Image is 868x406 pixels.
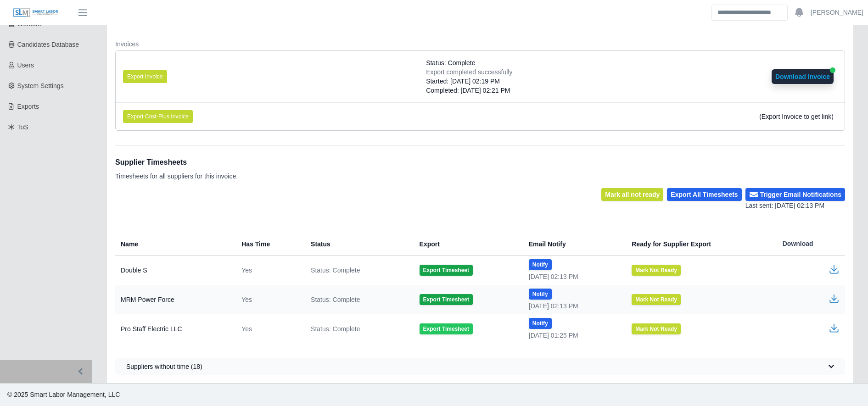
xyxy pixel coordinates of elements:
[745,201,845,211] div: Last sent: [DATE] 02:13 PM
[529,289,552,300] button: Notify
[426,67,512,77] div: Export completed successfully
[745,188,845,201] button: Trigger Email Notifications
[234,256,303,285] td: Yes
[624,233,775,256] th: Ready for Supplier Export
[7,391,120,398] span: © 2025 Smart Labor Management, LLC
[234,285,303,314] td: Yes
[775,233,845,256] th: Download
[17,41,79,48] span: Candidates Database
[811,8,863,17] a: [PERSON_NAME]
[759,113,834,120] span: (Export Invoice to get link)
[115,172,238,181] p: Timesheets for all suppliers for this invoice.
[529,272,617,281] div: [DATE] 02:13 PM
[303,233,412,256] th: Status
[632,265,681,276] button: Mark Not Ready
[17,103,39,110] span: Exports
[234,233,303,256] th: Has Time
[667,188,741,201] button: Export All Timesheets
[17,61,34,69] span: Users
[412,233,521,256] th: Export
[115,157,238,168] h1: Supplier Timesheets
[529,318,552,329] button: Notify
[521,233,624,256] th: Email Notify
[234,314,303,344] td: Yes
[126,362,202,371] span: Suppliers without time (18)
[529,259,552,270] button: Notify
[311,295,360,304] span: Status: Complete
[311,266,360,275] span: Status: Complete
[426,86,512,95] div: Completed: [DATE] 02:21 PM
[529,301,617,311] div: [DATE] 02:13 PM
[420,323,473,334] button: Export Timesheet
[311,324,360,334] span: Status: Complete
[13,8,59,18] img: SLM Logo
[115,314,234,344] td: Pro Staff Electric LLC
[115,358,845,375] button: Suppliers without time (18)
[711,5,788,21] input: Search
[123,110,193,123] button: Export Cost-Plus Invoice
[529,331,617,340] div: [DATE] 01:25 PM
[772,69,834,84] button: Download Invoice
[420,294,473,305] button: Export Timesheet
[632,323,681,334] button: Mark Not Ready
[632,294,681,305] button: Mark Not Ready
[420,265,473,276] button: Export Timesheet
[17,123,28,131] span: ToS
[772,73,834,80] a: Download Invoice
[123,70,167,83] button: Export Invoice
[426,58,475,67] span: Status: Complete
[17,82,64,89] span: System Settings
[115,256,234,285] td: Double S
[115,233,234,256] th: Name
[115,39,845,49] dt: Invoices
[115,285,234,314] td: MRM Power Force
[426,77,512,86] div: Started: [DATE] 02:19 PM
[601,188,663,201] button: Mark all not ready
